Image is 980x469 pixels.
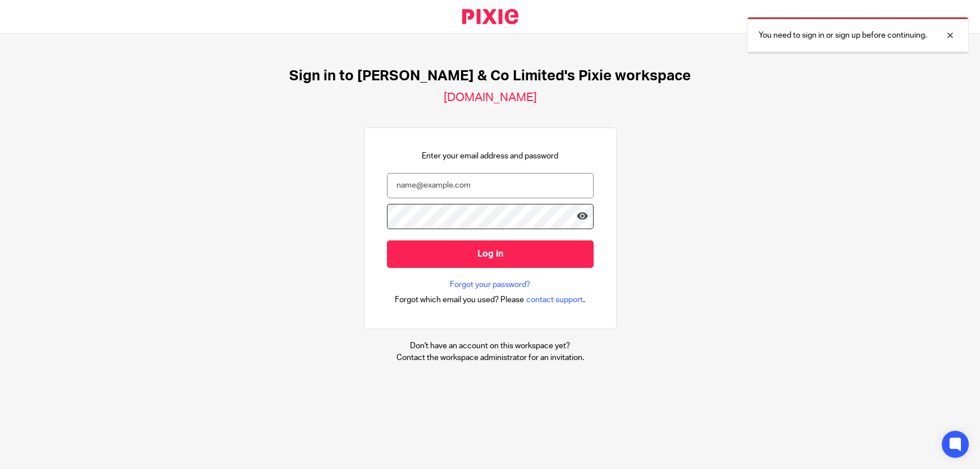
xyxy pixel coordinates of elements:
span: contact support [526,294,583,306]
p: Contact the workspace administrator for an invitation. [396,352,584,363]
h2: [DOMAIN_NAME] [444,90,537,105]
p: You need to sign in or sign up before continuing. [759,30,927,41]
p: Enter your email address and password [422,151,558,162]
span: Forgot which email you used? Please [395,294,524,306]
div: . [395,293,585,306]
input: name@example.com [387,173,594,198]
input: Log in [387,240,594,268]
h1: Sign in to [PERSON_NAME] & Co Limited's Pixie workspace [289,67,691,85]
a: Forgot your password? [450,279,530,290]
p: Don't have an account on this workspace yet? [396,340,584,352]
